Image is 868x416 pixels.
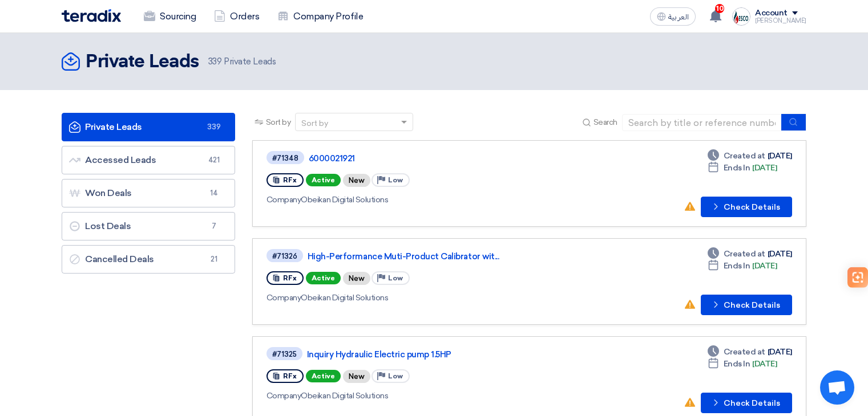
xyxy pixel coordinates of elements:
[62,9,121,22] img: Teradix logo
[62,146,235,174] a: Accessed Leads421
[343,174,370,187] div: New
[207,154,221,166] span: 421
[62,212,235,240] a: Lost Deals7
[388,274,403,282] span: Low
[594,116,617,128] span: Search
[708,358,777,370] div: [DATE]
[343,272,370,285] div: New
[267,292,595,304] div: Obeikan Digital Solutions
[62,245,235,274] a: Cancelled Deals21
[205,4,268,29] a: Orders
[309,153,594,164] a: 6000021921
[267,195,301,205] span: Company
[708,346,792,358] div: [DATE]
[62,179,235,207] a: Won Deals14
[724,358,750,370] span: Ends In
[732,7,750,26] img: Screenshot___1725307363992.png
[755,9,788,18] div: Account
[724,162,750,174] span: Ends In
[708,162,777,174] div: [DATE]
[701,197,792,217] button: Check Details
[708,248,792,260] div: [DATE]
[283,176,297,184] span: RFx
[207,121,221,133] span: 339
[724,260,750,272] span: Ends In
[724,150,765,162] span: Created at
[708,260,777,272] div: [DATE]
[207,187,221,199] span: 14
[267,194,596,206] div: Obeikan Digital Solutions
[267,391,301,401] span: Company
[283,274,297,282] span: RFx
[301,117,328,129] div: Sort by
[268,4,372,29] a: Company Profile
[343,370,370,383] div: New
[650,7,696,26] button: العربية
[755,18,806,24] div: [PERSON_NAME]
[307,349,592,360] a: Inquiry Hydraulic Electric pump 1.5HP
[388,176,403,184] span: Low
[272,154,298,162] div: #71348
[208,56,222,67] span: 339
[724,346,765,358] span: Created at
[272,252,297,260] div: #71326
[715,4,724,13] span: 10
[388,372,403,380] span: Low
[308,251,593,262] a: High-Performance Muti-Product Calibrator wit...
[820,370,854,405] div: Open chat
[208,55,276,68] span: Private Leads
[86,51,199,74] h2: Private Leads
[62,113,235,141] a: Private Leads339
[306,272,341,284] span: Active
[701,295,792,315] button: Check Details
[272,350,297,358] div: #71325
[701,393,792,413] button: Check Details
[266,116,291,128] span: Sort by
[267,293,301,303] span: Company
[708,150,792,162] div: [DATE]
[135,4,205,29] a: Sourcing
[724,248,765,260] span: Created at
[306,174,341,186] span: Active
[283,372,297,380] span: RFx
[306,370,341,382] span: Active
[668,13,689,21] span: العربية
[207,254,221,265] span: 21
[267,390,595,402] div: Obeikan Digital Solutions
[207,221,221,232] span: 7
[622,114,782,131] input: Search by title or reference number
